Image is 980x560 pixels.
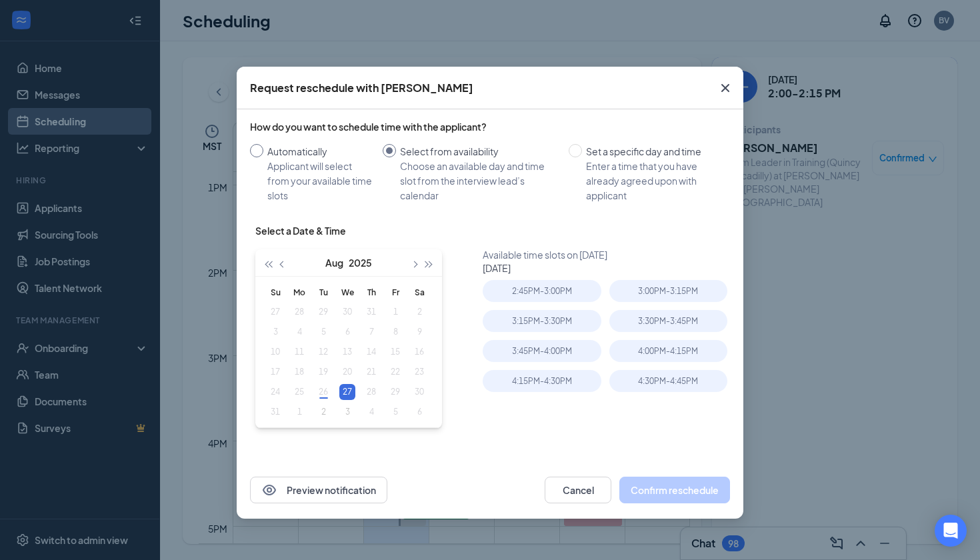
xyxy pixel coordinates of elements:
button: Aug [325,249,343,276]
svg: Cross [717,80,733,96]
th: Th [359,282,383,302]
div: Enter a time that you have already agreed upon with applicant [586,159,719,203]
div: Set a specific day and time [586,144,719,159]
div: 3:45PM - 4:00PM [483,340,601,362]
div: Available time slots on [DATE] [483,248,735,261]
td: 2025-08-27 [335,382,359,402]
div: Choose an available day and time slot from the interview lead’s calendar [400,159,558,203]
th: Tu [311,282,335,302]
th: Sa [407,282,431,302]
th: Fr [383,282,407,302]
button: 2025 [349,249,372,276]
td: 2025-09-03 [335,402,359,422]
div: 3 [339,404,355,420]
div: 27 [339,384,355,400]
div: Select a Date & Time [255,224,346,237]
button: Cancel [545,477,611,503]
div: Select from availability [400,144,558,159]
svg: Eye [261,482,277,498]
th: Mo [287,282,311,302]
div: 4:30PM - 4:45PM [609,370,727,392]
div: Open Intercom Messenger [935,515,967,547]
div: 4:00PM - 4:15PM [609,340,727,362]
div: [DATE] [483,261,735,275]
th: We [335,282,359,302]
div: 3:00PM - 3:15PM [609,280,727,302]
div: 3:15PM - 3:30PM [483,310,601,332]
button: Confirm reschedule [619,477,730,503]
div: 3:30PM - 3:45PM [609,310,727,332]
td: 2025-09-02 [311,402,335,422]
div: 4:15PM - 4:30PM [483,370,601,392]
div: 2 [315,404,331,420]
button: Close [707,67,743,109]
div: 2:45PM - 3:00PM [483,280,601,302]
div: Request reschedule with [PERSON_NAME] [250,81,473,95]
div: How do you want to schedule time with the applicant? [250,120,730,133]
th: Su [263,282,287,302]
div: Applicant will select from your available time slots [267,159,372,203]
button: EyePreview notification [250,477,387,503]
div: Automatically [267,144,372,159]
